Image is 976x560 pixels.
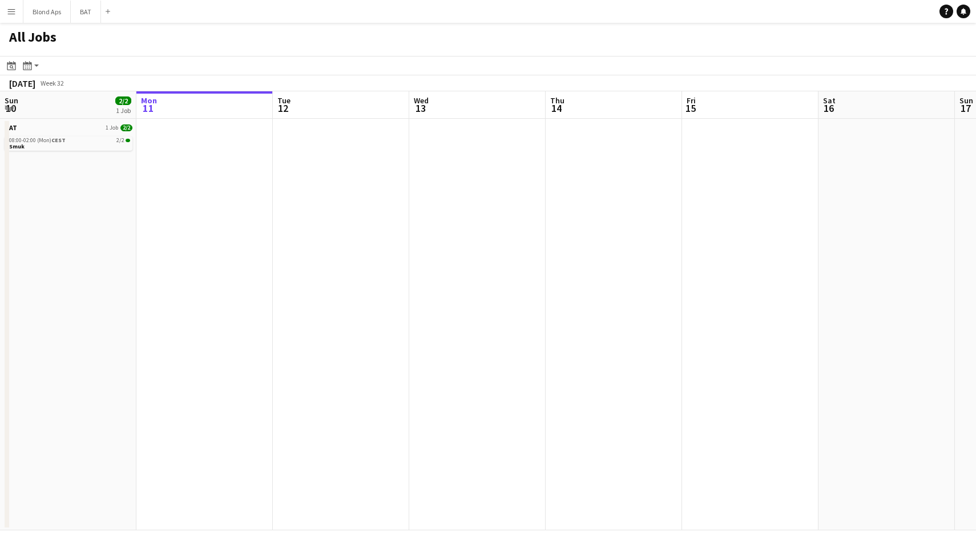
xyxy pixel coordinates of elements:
span: 2/2 [126,139,130,142]
span: 2/2 [120,124,132,131]
a: BAT1 Job2/2 [5,123,132,132]
span: 16 [821,102,836,115]
span: Smuk [9,143,25,150]
span: CEST [51,136,66,144]
span: Fri [687,95,696,106]
span: 10 [3,102,18,115]
span: Tue [277,95,291,106]
div: BAT1 Job2/208:00-02:00 (Mon)CEST2/2Smuk [5,123,132,153]
span: 1 Job [106,124,118,131]
div: 1 Job [116,106,131,115]
span: 2/2 [116,138,124,143]
span: 15 [685,102,696,115]
span: 11 [139,102,157,115]
div: [DATE] [9,78,35,89]
span: Wed [414,95,429,106]
button: Blond Aps [23,1,71,23]
span: BAT [5,123,17,132]
a: 08:00-02:00 (Mon)CEST2/2Smuk [9,136,130,150]
span: 08:00-02:00 (Mon) [9,138,66,143]
span: 2/2 [115,96,131,105]
button: BAT [71,1,101,23]
span: Sun [5,95,18,106]
span: Mon [141,95,157,106]
span: Sun [959,95,973,106]
span: 12 [276,102,291,115]
span: 17 [958,102,973,115]
span: Week 32 [38,79,66,87]
span: 13 [412,102,429,115]
span: 14 [549,102,564,115]
span: Thu [550,95,564,106]
span: Sat [823,95,836,106]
